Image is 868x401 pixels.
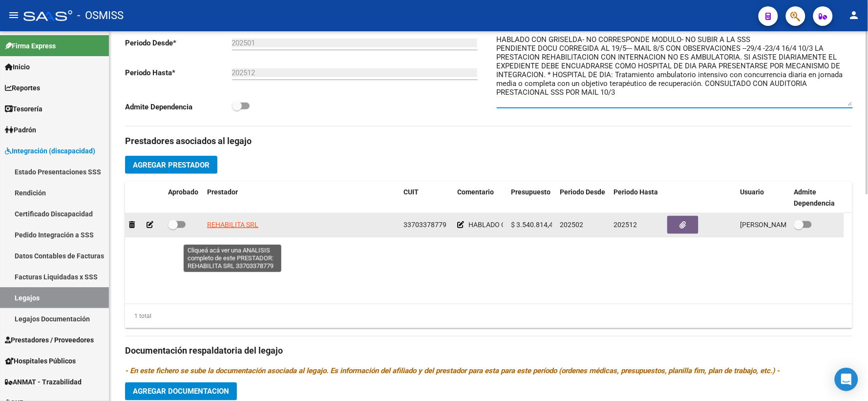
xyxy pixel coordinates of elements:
span: HABLADO CON [PERSON_NAME]- NO CORRESPONDE MODULO- NO SUBIR A LA SSS [468,221,724,229]
span: $ 3.540.814,47 [511,221,557,229]
div: 1 total [125,311,151,322]
span: Reportes [5,83,40,93]
span: Tesorería [5,104,42,114]
datatable-header-cell: Presupuesto [507,182,556,214]
span: Prestador [207,188,238,196]
span: Agregar Prestador [133,161,210,169]
mat-icon: person [848,9,860,21]
span: CUIT [403,188,419,196]
datatable-header-cell: Prestador [203,182,400,214]
div: Open Intercom Messenger [835,368,858,391]
button: Agregar Prestador [125,156,217,174]
span: Usuario [741,188,764,196]
datatable-header-cell: Periodo Hasta [610,182,663,214]
p: Admite Dependencia [125,102,232,112]
span: 202512 [614,221,637,229]
datatable-header-cell: Aprobado [164,182,203,214]
span: Prestadores / Proveedores [5,335,94,345]
span: REHABILITA SRL [207,221,258,229]
span: ANMAT - Trazabilidad [5,377,82,387]
span: Admite Dependencia [794,188,835,207]
span: [PERSON_NAME] [DATE] [741,221,817,229]
span: Aprobado [168,188,198,196]
span: 33703378779 [403,221,446,229]
datatable-header-cell: Admite Dependencia [790,182,844,214]
datatable-header-cell: Periodo Desde [556,182,610,214]
datatable-header-cell: Comentario [453,182,507,214]
p: Periodo Hasta [125,67,232,78]
span: Comentario [457,188,494,196]
h3: Documentación respaldatoria del legajo [125,344,852,358]
span: Firma Express [5,41,56,51]
button: Agregar Documentacion [125,382,237,401]
span: - OSMISS [77,5,124,26]
p: Periodo Desde [125,38,232,48]
span: Presupuesto [511,188,550,196]
datatable-header-cell: Usuario [737,182,790,214]
span: Padrón [5,125,36,135]
mat-icon: menu [8,9,20,21]
i: - En este fichero se sube la documentación asociada al legajo. Es información del afiliado y del ... [125,367,780,376]
span: Periodo Hasta [614,188,658,196]
span: Integración (discapacidad) [5,146,95,156]
span: Hospitales Públicos [5,356,76,366]
span: Inicio [5,62,30,72]
span: Periodo Desde [560,188,605,196]
h3: Prestadores asociados al legajo [125,134,852,148]
span: Agregar Documentacion [133,387,229,396]
span: 202502 [560,221,583,229]
datatable-header-cell: CUIT [400,182,453,214]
